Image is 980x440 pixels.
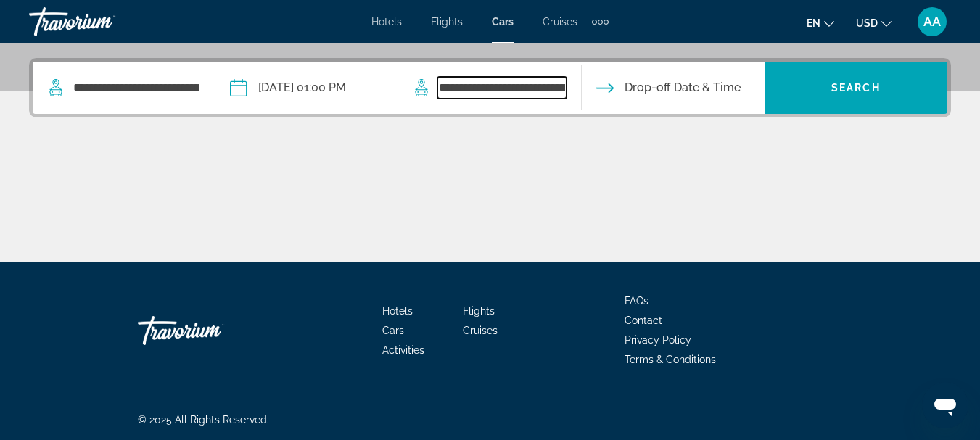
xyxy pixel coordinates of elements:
[596,62,741,114] button: Drop-off date
[807,12,834,33] button: Change language
[625,295,648,307] a: FAQs
[807,17,820,29] span: en
[138,414,269,426] span: © 2025 All Rights Reserved.
[33,62,947,114] div: Search widget
[913,7,951,37] button: User Menu
[371,16,402,28] a: Hotels
[492,16,514,28] a: Cars
[230,62,346,114] button: Pickup date: Oct 07, 2025 01:00 PM
[625,334,691,346] a: Privacy Policy
[138,309,283,352] a: Travorium
[625,315,662,326] a: Contact
[856,17,878,29] span: USD
[765,62,947,114] button: Search
[592,10,609,33] button: Extra navigation items
[431,16,463,28] a: Flights
[922,382,968,428] iframe: Button to launch messaging window
[831,82,881,94] span: Search
[856,12,892,33] button: Change currency
[625,354,716,365] a: Terms & Conditions
[382,344,424,356] a: Activities
[543,16,577,28] a: Cruises
[382,305,413,317] a: Hotels
[382,325,404,336] a: Cars
[463,305,495,317] a: Flights
[463,325,498,336] a: Cruises
[923,14,941,29] span: AA
[29,3,174,41] a: Travorium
